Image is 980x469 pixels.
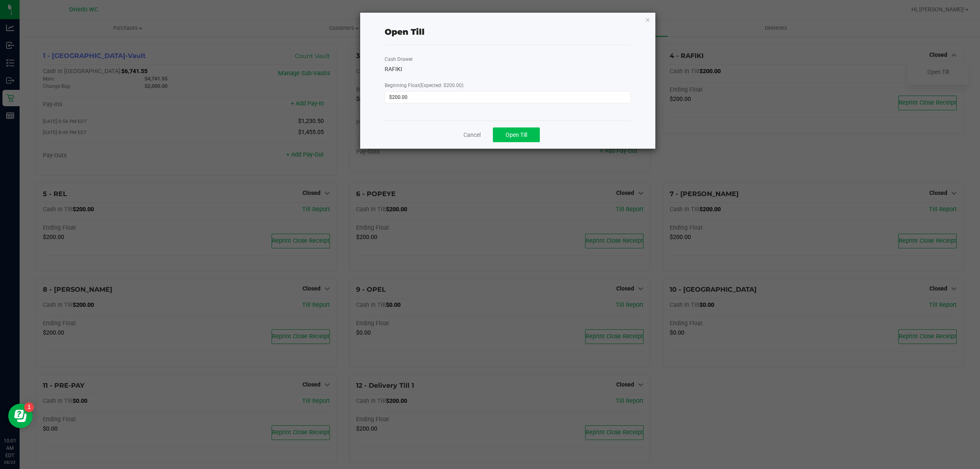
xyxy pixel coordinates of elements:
button: Open Till [493,127,540,142]
div: RAFIKI [385,65,631,74]
span: (Expected: $200.00) [419,83,463,88]
iframe: Resource center unread badge [24,402,34,412]
span: Beginning Float [385,83,463,88]
label: Cash Drawer [385,56,413,63]
div: Open Till [385,26,425,38]
a: Cancel [463,131,481,139]
iframe: Resource center [8,404,33,428]
span: Open Till [506,132,527,138]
